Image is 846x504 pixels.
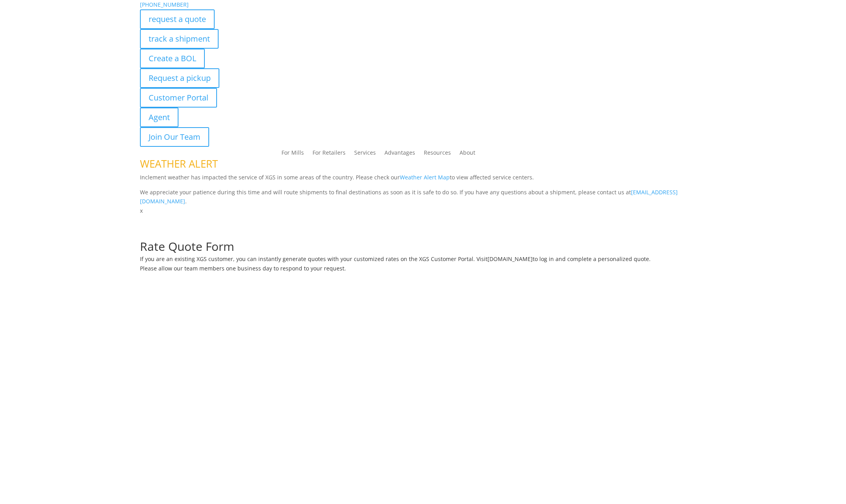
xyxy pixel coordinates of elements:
a: Create a BOL [140,49,205,68]
a: Services [354,150,376,159]
a: Customer Portal [140,88,217,108]
a: [PHONE_NUMBER] [140,1,189,8]
a: request a quote [140,9,215,29]
p: Complete the form below for a customized quote based on your shipping needs. [140,231,706,241]
a: Join Our Team [140,127,209,147]
a: Agent [140,108,178,127]
h1: Rate Quote Form [140,241,706,256]
a: Weather Alert Map [400,173,450,181]
a: Request a pickup [140,68,219,88]
a: Advantages [384,150,415,159]
p: We appreciate your patience during this time and will route shipments to final destinations as so... [140,188,706,206]
span: to log in and complete a personalized quote. [533,255,651,263]
p: Inclement weather has impacted the service of XGS in some areas of the country. Please check our ... [140,173,706,188]
span: WEATHER ALERT [140,157,218,171]
a: track a shipment [140,29,219,49]
h1: Request a Quote [140,215,706,231]
h6: Please allow our team members one business day to respond to your request. [140,266,706,275]
span: If you are an existing XGS customer, you can instantly generate quotes with your customized rates... [140,255,487,263]
p: x [140,206,706,215]
a: For Retailers [313,150,346,159]
a: For Mills [281,150,304,159]
a: About [460,150,475,159]
a: [DOMAIN_NAME] [487,255,533,263]
a: Resources [424,150,451,159]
